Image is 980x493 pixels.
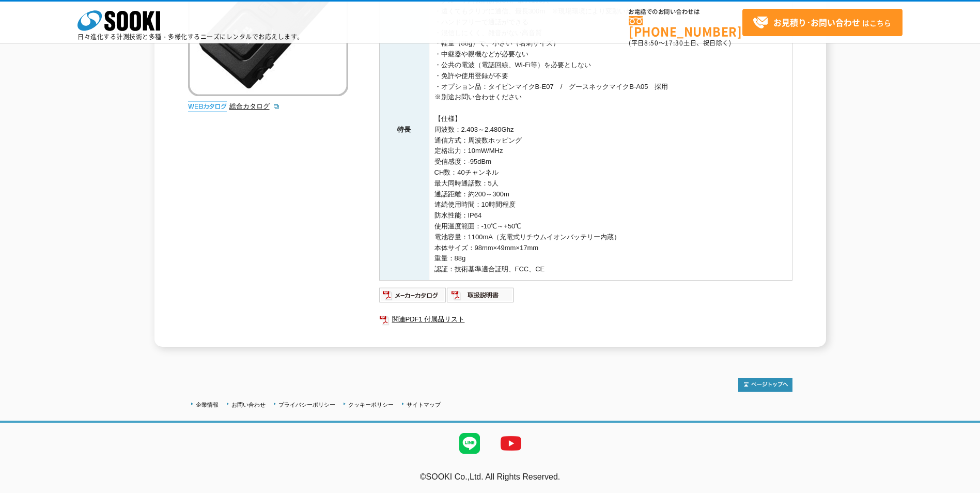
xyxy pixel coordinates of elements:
a: 企業情報 [196,402,219,408]
a: [PHONE_NUMBER] [629,16,742,37]
a: お見積り･お問い合わせはこちら [742,9,903,36]
a: メーカーカタログ [379,294,447,301]
img: メーカーカタログ [379,287,447,303]
a: 総合カタログ [229,102,280,110]
a: 取扱説明書 [447,294,515,301]
a: サイトマップ [407,402,441,408]
p: 日々進化する計測技術と多種・多様化するニーズにレンタルでお応えします。 [77,34,304,40]
img: webカタログ [188,101,227,112]
span: 8:50 [644,38,659,48]
strong: お見積り･お問い合わせ [773,16,860,28]
span: 17:30 [665,38,683,48]
img: トップページへ [738,378,792,392]
span: お電話でのお問い合わせは [629,9,742,15]
img: 取扱説明書 [447,287,515,303]
a: お問い合わせ [231,402,266,408]
a: プライバシーポリシー [278,402,335,408]
a: テストMail [940,483,980,491]
img: LINE [449,423,490,464]
a: クッキーポリシー [348,402,394,408]
a: 関連PDF1 付属品リスト [379,313,792,326]
img: YouTube [490,423,532,464]
span: はこちら [753,15,891,30]
span: (平日 ～ 土日、祝日除く) [629,38,731,48]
